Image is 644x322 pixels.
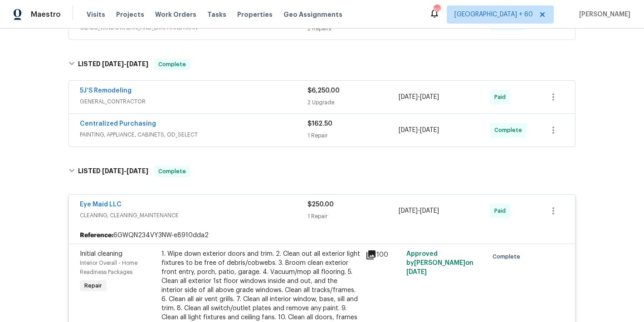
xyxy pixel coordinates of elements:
div: 6GWQN234VY3NW-e8910dda2 [69,227,575,244]
span: - [102,61,148,67]
span: Geo Assignments [283,10,342,19]
span: $162.50 [307,121,332,127]
span: Complete [155,60,190,69]
span: Initial cleaning [80,251,122,257]
a: 5J’S Remodeling [80,88,132,94]
span: Work Orders [155,10,196,19]
span: [DATE] [127,168,148,174]
a: Centralized Purchasing [80,121,156,127]
span: CLEANING, CLEANING_MAINTENANCE [80,211,307,220]
div: 2 Upgrade [307,98,399,107]
div: 655 [434,5,440,15]
span: $250.00 [307,201,334,208]
span: Complete [493,252,524,261]
span: Properties [237,10,273,19]
h6: LISTED [78,59,148,70]
span: [DATE] [399,208,418,214]
div: 2 Repairs [307,24,399,33]
span: [DATE] [399,127,418,133]
span: [DATE] [102,168,124,174]
span: - [399,126,439,135]
h6: LISTED [78,166,148,177]
span: PAINTING, APPLIANCE, CABINETS, OD_SELECT [80,130,307,139]
span: Complete [494,126,526,135]
span: [DATE] [102,61,124,67]
span: [GEOGRAPHIC_DATA] + 60 [454,10,533,19]
div: LISTED [DATE]-[DATE]Complete [66,157,578,186]
span: [DATE] [420,127,439,133]
span: [DATE] [399,94,418,100]
span: [PERSON_NAME] [576,10,630,19]
span: Interior Overall - Home Readiness Packages [80,260,137,275]
span: GENERAL_CONTRACTOR [80,97,307,106]
span: - [399,206,439,215]
span: [DATE] [127,61,148,67]
div: 1 Repair [307,131,399,140]
span: Complete [155,167,190,176]
div: LISTED [DATE]-[DATE]Complete [66,50,578,79]
span: Paid [494,206,509,215]
span: Approved by [PERSON_NAME] on [406,251,473,275]
span: Projects [116,10,144,19]
span: $6,250.00 [307,88,340,94]
span: - [399,93,439,102]
span: Maestro [31,10,61,19]
span: [DATE] [420,208,439,214]
span: [DATE] [420,94,439,100]
span: [DATE] [406,269,427,275]
div: 1 Repair [307,212,399,221]
span: Tasks [207,11,226,18]
span: - [102,168,148,174]
span: Repair [81,281,106,290]
div: 100 [366,249,401,260]
a: Eye Maid LLC [80,201,122,208]
span: Paid [494,93,509,102]
span: Visits [87,10,105,19]
b: Reference: [80,231,113,240]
